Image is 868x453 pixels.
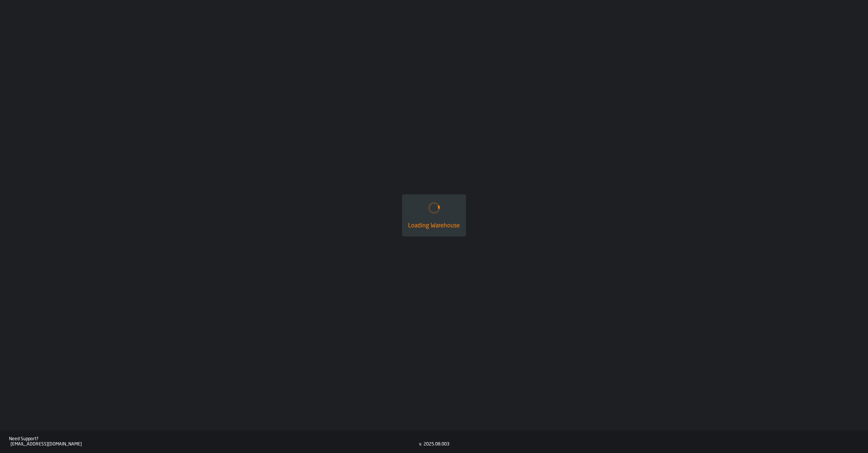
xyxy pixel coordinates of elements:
[9,436,419,447] a: Need Support?[EMAIL_ADDRESS][DOMAIN_NAME]
[423,442,449,447] div: 2025.08.003
[9,436,419,442] div: Need Support?
[408,221,460,230] div: Loading Warehouse
[419,442,422,447] div: v.
[11,442,419,447] div: [EMAIL_ADDRESS][DOMAIN_NAME]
